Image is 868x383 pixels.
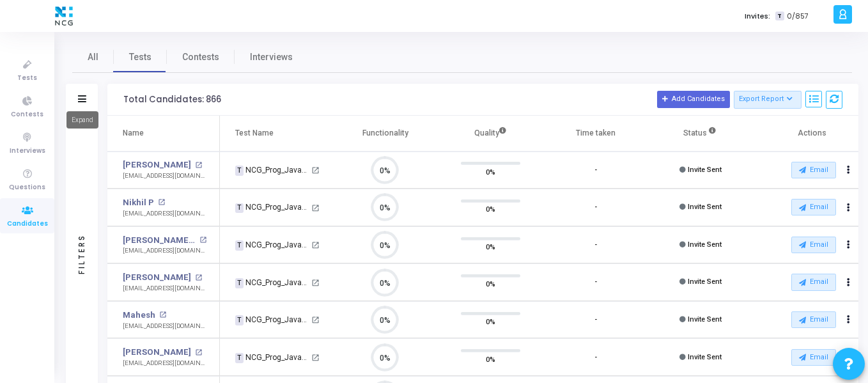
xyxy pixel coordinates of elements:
[734,91,802,109] button: Export Report
[220,116,332,152] th: Test Name
[311,279,320,287] mat-icon: open_in_new
[688,166,722,174] span: Invite Sent
[688,203,722,211] span: Invite Sent
[333,116,438,152] th: Functionality
[486,315,495,328] span: 0%
[235,314,309,325] div: NCG_Prog_JavaFS_2025_Test
[123,196,154,209] a: Nikhil P
[839,274,857,292] button: Actions
[235,277,309,288] div: NCG_Prog_JavaFS_2025_Test
[123,95,221,105] div: Total Candidates: 866
[235,201,309,213] div: NCG_Prog_JavaFS_2025_Test
[311,316,320,324] mat-icon: open_in_new
[7,219,48,230] span: Candidates
[235,278,244,288] span: T
[791,237,836,253] button: Email
[76,184,88,324] div: Filters
[123,159,191,171] a: [PERSON_NAME]
[754,116,859,152] th: Actions
[235,164,309,176] div: NCG_Prog_JavaFS_2025_Test
[311,241,320,249] mat-icon: open_in_new
[438,116,543,152] th: Quality
[235,203,244,214] span: T
[129,51,151,64] span: Tests
[195,274,202,281] mat-icon: open_in_new
[9,182,45,193] span: Questions
[123,209,206,219] div: [EMAIL_ADDRESS][DOMAIN_NAME]
[576,126,616,140] div: Time taken
[594,352,597,363] div: -
[791,349,836,366] button: Email
[123,126,144,140] div: Name
[123,309,155,322] a: Mahesh
[123,171,206,181] div: [EMAIL_ADDRESS][DOMAIN_NAME]
[235,352,309,363] div: NCG_Prog_JavaFS_2025_Test
[791,199,836,215] button: Email
[839,236,857,254] button: Actions
[123,271,191,284] a: [PERSON_NAME]
[235,240,244,251] span: T
[839,199,857,217] button: Actions
[486,203,495,215] span: 0%
[235,315,244,325] span: T
[791,162,836,178] button: Email
[791,311,836,328] button: Email
[123,346,191,359] a: [PERSON_NAME]
[123,284,206,293] div: [EMAIL_ADDRESS][DOMAIN_NAME]
[52,3,76,29] img: logo
[250,51,293,64] span: Interviews
[839,161,857,179] button: Actions
[657,91,730,107] button: Add Candidates
[486,352,495,365] span: 0%
[745,11,770,22] label: Invites:
[791,274,836,290] button: Email
[787,11,809,22] span: 0/857
[235,353,244,363] span: T
[594,202,597,213] div: -
[648,116,754,152] th: Status
[311,166,320,175] mat-icon: open_in_new
[839,311,857,329] button: Actions
[594,165,597,176] div: -
[182,51,219,64] span: Contests
[688,277,722,286] span: Invite Sent
[10,146,45,157] span: Interviews
[486,277,495,290] span: 0%
[195,349,202,356] mat-icon: open_in_new
[775,12,784,21] span: T
[158,199,165,206] mat-icon: open_in_new
[311,204,320,212] mat-icon: open_in_new
[688,353,722,361] span: Invite Sent
[123,246,206,256] div: [EMAIL_ADDRESS][DOMAIN_NAME]
[486,240,495,253] span: 0%
[235,166,244,176] span: T
[486,165,495,178] span: 0%
[17,73,37,84] span: Tests
[235,239,309,251] div: NCG_Prog_JavaFS_2025_Test
[159,311,166,318] mat-icon: open_in_new
[688,315,722,324] span: Invite Sent
[195,162,202,169] mat-icon: open_in_new
[311,354,320,362] mat-icon: open_in_new
[88,51,98,64] span: All
[594,240,597,251] div: -
[123,234,196,247] a: [PERSON_NAME] Manimtsmech04gmailcom
[594,277,597,288] div: -
[123,359,206,368] div: [EMAIL_ADDRESS][DOMAIN_NAME]
[199,237,206,244] mat-icon: open_in_new
[123,322,206,331] div: [EMAIL_ADDRESS][DOMAIN_NAME]
[688,240,722,249] span: Invite Sent
[11,109,43,120] span: Contests
[66,111,98,129] div: Expand
[594,315,597,325] div: -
